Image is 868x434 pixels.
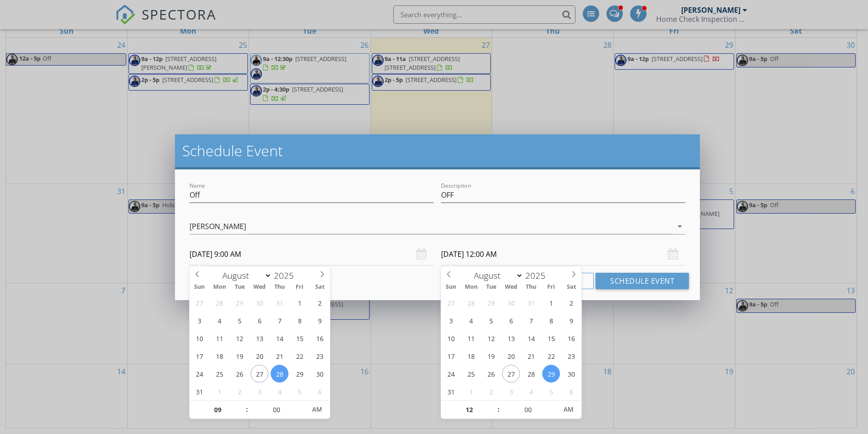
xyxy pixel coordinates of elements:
[442,383,460,400] span: August 31, 2025
[182,142,693,160] h2: Schedule Event
[542,347,560,365] span: August 22, 2025
[482,383,500,400] span: September 2, 2025
[562,311,580,329] span: August 9, 2025
[190,347,208,365] span: August 17, 2025
[291,347,308,365] span: August 22, 2025
[462,311,480,329] span: August 4, 2025
[562,365,580,383] span: August 30, 2025
[211,294,228,311] span: July 28, 2025
[482,311,500,329] span: August 5, 2025
[442,294,460,311] span: July 27, 2025
[502,294,520,311] span: July 30, 2025
[442,311,460,329] span: August 3, 2025
[562,383,580,400] span: September 6, 2025
[561,284,581,290] span: Sat
[251,365,268,383] span: August 27, 2025
[231,383,248,400] span: September 2, 2025
[311,365,329,383] span: August 30, 2025
[562,329,580,347] span: August 16, 2025
[522,311,540,329] span: August 7, 2025
[251,383,268,400] span: September 3, 2025
[211,311,228,329] span: August 4, 2025
[190,365,208,383] span: August 24, 2025
[442,329,460,347] span: August 10, 2025
[462,347,480,365] span: August 18, 2025
[190,222,246,230] div: [PERSON_NAME]
[501,284,521,290] span: Wed
[522,294,540,311] span: July 31, 2025
[542,294,560,311] span: August 1, 2025
[251,294,268,311] span: July 30, 2025
[502,347,520,365] span: August 20, 2025
[291,329,308,347] span: August 15, 2025
[311,347,329,365] span: August 23, 2025
[523,270,553,281] input: Year
[271,365,288,383] span: August 28, 2025
[190,383,208,400] span: August 31, 2025
[231,329,248,347] span: August 12, 2025
[502,383,520,400] span: September 3, 2025
[461,284,481,290] span: Mon
[311,311,329,329] span: August 9, 2025
[251,329,268,347] span: August 13, 2025
[190,311,208,329] span: August 3, 2025
[542,383,560,400] span: September 5, 2025
[462,365,480,383] span: August 25, 2025
[562,347,580,365] span: August 23, 2025
[231,311,248,329] span: August 5, 2025
[542,365,560,383] span: August 29, 2025
[441,243,685,266] input: Select date
[482,365,500,383] span: August 26, 2025
[190,284,210,290] span: Sun
[482,347,500,365] span: August 19, 2025
[541,284,561,290] span: Fri
[291,365,308,383] span: August 29, 2025
[502,365,520,383] span: August 27, 2025
[522,329,540,347] span: August 14, 2025
[521,284,541,290] span: Thu
[522,365,540,383] span: August 28, 2025
[502,329,520,347] span: August 13, 2025
[246,400,248,419] span: :
[190,243,434,266] input: Select date
[562,294,580,311] span: August 2, 2025
[482,329,500,347] span: August 12, 2025
[462,294,480,311] span: July 28, 2025
[190,294,208,311] span: July 27, 2025
[462,329,480,347] span: August 11, 2025
[211,329,228,347] span: August 11, 2025
[311,329,329,347] span: August 16, 2025
[674,221,685,232] i: arrow_drop_down
[481,284,501,290] span: Tue
[231,365,248,383] span: August 26, 2025
[304,400,329,419] span: Click to toggle
[311,294,329,311] span: August 2, 2025
[271,329,288,347] span: August 14, 2025
[250,284,270,290] span: Wed
[271,383,288,400] span: September 4, 2025
[462,383,480,400] span: September 1, 2025
[190,329,208,347] span: August 10, 2025
[291,311,308,329] span: August 8, 2025
[442,365,460,383] span: August 24, 2025
[231,347,248,365] span: August 19, 2025
[211,365,228,383] span: August 25, 2025
[542,329,560,347] span: August 15, 2025
[211,383,228,400] span: September 1, 2025
[210,284,230,290] span: Mon
[290,284,310,290] span: Fri
[482,294,500,311] span: July 29, 2025
[442,347,460,365] span: August 17, 2025
[441,284,461,290] span: Sun
[272,270,302,281] input: Year
[270,284,290,290] span: Thu
[522,383,540,400] span: September 4, 2025
[291,383,308,400] span: September 5, 2025
[271,311,288,329] span: August 7, 2025
[596,273,689,289] button: Schedule Event
[310,284,330,290] span: Sat
[291,294,308,311] span: August 1, 2025
[542,311,560,329] span: August 8, 2025
[497,400,500,419] span: :
[271,347,288,365] span: August 21, 2025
